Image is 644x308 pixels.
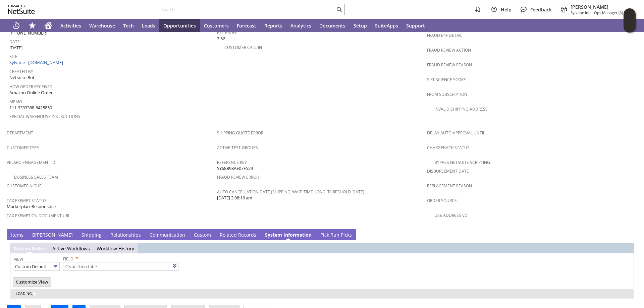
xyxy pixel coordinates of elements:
a: Est Profit [217,30,238,36]
a: Analytics [286,19,315,32]
a: Field [63,256,73,262]
svg: Search [335,5,343,13]
span: 7.52 [217,36,225,42]
input: Search [160,5,335,13]
img: More Options [52,262,59,270]
svg: Shortcuts [28,21,36,29]
a: Fraud E4F Detail [427,33,462,38]
a: Support [402,19,429,32]
a: Reports [260,19,286,32]
a: Use Address V2 [434,212,467,218]
a: Customers [200,19,233,32]
span: Oracle Guided Learning Widget. To move around, please hold and drag [624,21,636,33]
a: SuiteApps [371,19,402,32]
span: [DATE] [9,45,22,51]
a: Reference Key [217,160,247,165]
a: Tax Exempt Status [7,198,47,203]
span: Feedback [530,6,552,13]
a: Unrolled view on [625,230,633,238]
a: Shipping [80,232,103,239]
input: Custom Default [14,262,60,271]
span: Help [501,6,512,13]
iframe: Click here to launch Oracle Guided Learning Help Panel [624,8,636,33]
a: Special Warehouse Instructions [9,114,80,119]
a: Forecast [233,19,260,32]
input: Customize View [13,278,51,286]
a: Recent Records [8,19,24,32]
a: Home [40,19,56,32]
a: Bypass NetSuite Scripting [434,160,490,165]
svg: logo [8,5,35,14]
a: Active Workflows [52,245,90,252]
span: Ops Manager (A) (F2L) [594,10,632,15]
span: Analytics [290,22,311,29]
a: B[PERSON_NAME] [31,232,74,239]
a: Invalid Shipping Address [434,106,488,112]
a: Setup [350,19,371,32]
a: Workflow History [97,245,134,252]
a: Department [7,130,33,136]
a: Warehouse [85,19,119,32]
span: Leads [142,22,155,29]
a: Relationships [109,232,143,239]
span: B [32,232,35,238]
a: Delay Auto-Approval Until [427,130,485,136]
span: Documents [319,22,345,29]
td: Loading [11,289,633,298]
span: R [110,232,113,238]
span: P [320,232,323,238]
span: C [150,232,153,238]
a: Leads [138,19,159,32]
span: Activities [60,22,81,29]
span: Support [406,22,425,29]
span: Warehouse [89,22,115,29]
a: Fraud Review Error [217,174,259,180]
span: [DATE] 3:08:16 am [217,195,252,201]
span: e [223,232,225,238]
a: Pick Run Picks [319,232,354,239]
a: Activities [56,19,85,32]
span: Reports [264,22,282,29]
span: Amazon Online Order [9,89,53,96]
a: Created By [9,69,33,74]
a: Items [9,232,25,239]
span: Setup [354,22,367,29]
a: Communication [148,232,187,239]
span: Forecast [237,22,256,29]
a: How Order Received [9,84,53,89]
a: Customer Type [7,145,39,150]
span: v [61,245,63,252]
a: Active Test Groups [217,145,258,150]
span: SuiteApps [375,22,398,29]
a: Tech [119,19,138,32]
svg: Home [44,21,52,29]
a: Order Source [427,198,457,203]
a: System Information [263,232,313,239]
a: Business Sales Team [14,174,58,180]
span: y [268,232,270,238]
a: Auto Cancellation Date (shipping_wait_time_long_threshold_date) [217,189,364,195]
a: View [14,256,23,262]
a: Fraud Review Action [427,47,471,53]
a: Customer Niche [7,183,42,189]
a: [PHONE_NUMBER] [9,30,47,36]
a: Site [9,54,17,59]
a: Sylvane - [DOMAIN_NAME] [9,59,65,65]
span: S [82,232,84,238]
span: Opportunities [163,22,196,29]
a: Shipping Quote Error [217,130,263,136]
span: 111-9333368-6425850 [9,105,52,111]
span: - [591,10,593,15]
svg: Recent Records [12,21,20,29]
span: Customers [204,22,229,29]
a: Customer Call-in [224,45,262,50]
a: System Notes [13,245,46,252]
a: Opportunities [159,19,200,32]
a: Fraud Review Reason [427,62,472,68]
div: Shortcuts [24,19,40,32]
a: Documents [315,19,350,32]
a: Related Records [218,232,258,239]
span: Netsuite Bot [9,74,35,81]
span: [PERSON_NAME] [571,4,632,10]
span: SY68B93AE07F529 [217,165,253,172]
